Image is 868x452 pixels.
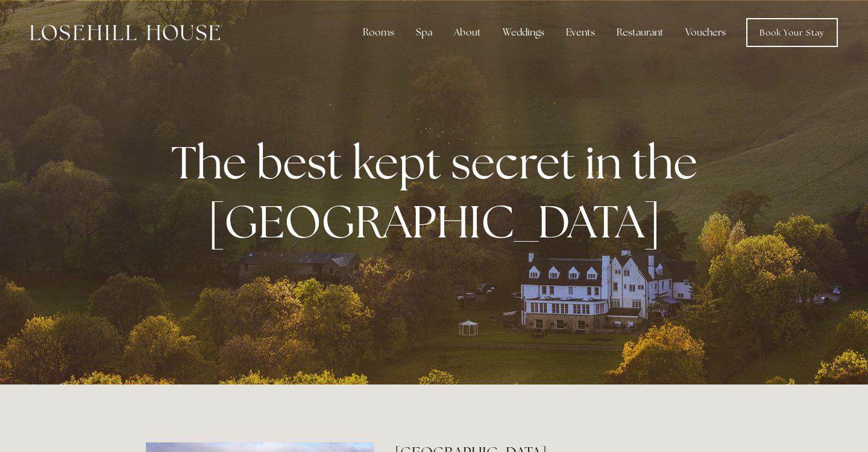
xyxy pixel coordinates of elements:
[493,20,554,45] div: Weddings
[444,20,491,45] div: About
[676,20,735,45] a: Vouchers
[171,133,707,251] strong: The best kept secret in the [GEOGRAPHIC_DATA]
[746,18,838,47] a: Book Your Stay
[556,20,605,45] div: Events
[607,20,673,45] div: Restaurant
[30,25,220,40] img: Losehill House
[353,20,404,45] div: Rooms
[406,20,442,45] div: Spa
